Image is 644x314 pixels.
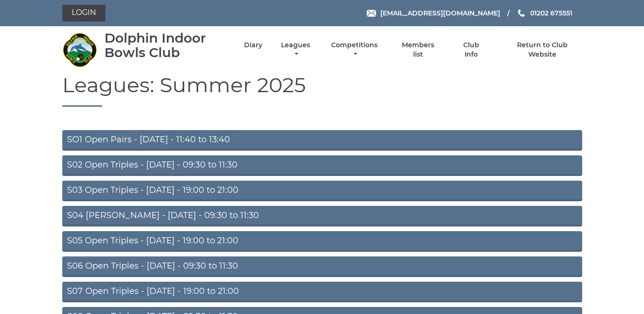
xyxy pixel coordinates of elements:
[62,231,582,252] a: S05 Open Triples - [DATE] - 19:00 to 21:00
[518,9,525,17] img: Phone us
[62,73,582,107] h1: Leagues: Summer 2025
[456,41,487,59] a: Club Info
[62,130,582,151] a: SO1 Open Pairs - [DATE] - 11:40 to 13:40
[62,5,105,22] a: Login
[244,41,262,50] a: Diary
[396,41,439,59] a: Members list
[503,41,582,59] a: Return to Club Website
[62,256,582,277] a: S06 Open Triples - [DATE] - 09:30 to 11:30
[62,155,582,176] a: S02 Open Triples - [DATE] - 09:30 to 11:30
[62,181,582,201] a: S03 Open Triples - [DATE] - 19:00 to 21:00
[62,282,582,302] a: S07 Open Triples - [DATE] - 19:00 to 21:00
[329,41,380,59] a: Competitions
[104,31,228,60] div: Dolphin Indoor Bowls Club
[279,41,312,59] a: Leagues
[62,32,97,67] img: Dolphin Indoor Bowls Club
[517,8,572,18] a: Phone us 01202 675551
[380,9,500,17] span: [EMAIL_ADDRESS][DOMAIN_NAME]
[530,9,572,17] span: 01202 675551
[367,8,500,18] a: Email [EMAIL_ADDRESS][DOMAIN_NAME]
[62,206,582,226] a: S04 [PERSON_NAME] - [DATE] - 09:30 to 11:30
[367,10,376,17] img: Email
